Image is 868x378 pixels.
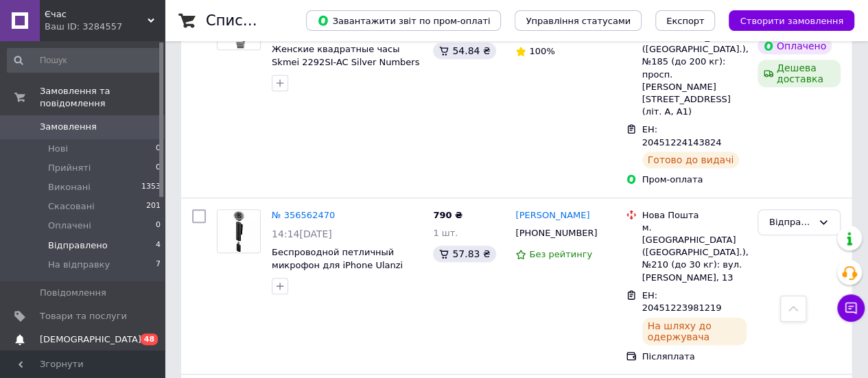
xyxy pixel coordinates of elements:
span: На відправку [48,259,110,271]
span: ЕН: 20451223981219 [642,290,722,314]
span: 4 [156,239,161,252]
div: Пром-оплата [642,174,747,186]
span: Створити замовлення [740,16,843,26]
button: Завантажити звіт по пром-оплаті [306,10,501,31]
div: Нова Пошта [642,209,747,222]
span: Скасовані [48,200,95,213]
button: Чат з покупцем [837,294,865,322]
span: 7 [156,259,161,271]
a: Фото товару [217,209,261,253]
a: № 356562470 [272,210,335,220]
button: Управління статусами [515,10,642,31]
div: Готово до видачі [642,152,740,168]
span: 0 [156,220,161,232]
div: На шляху до одержувача [642,318,747,345]
div: Відправлено [769,215,812,230]
span: [DEMOGRAPHIC_DATA] [40,333,141,346]
span: Повідомлення [40,287,106,299]
div: Оплачено [758,38,832,54]
h1: Список замовлень [206,12,345,29]
div: м. [GEOGRAPHIC_DATA] ([GEOGRAPHIC_DATA].), №185 (до 200 кг): просп. [PERSON_NAME][STREET_ADDRESS]... [642,19,747,119]
span: [PHONE_NUMBER] [515,228,597,238]
div: 54.84 ₴ [433,43,495,59]
span: 0 [156,162,161,174]
span: 14:14[DATE] [272,228,332,239]
div: Післяплата [642,351,747,363]
a: Створити замовлення [715,15,854,25]
div: м. [GEOGRAPHIC_DATA] ([GEOGRAPHIC_DATA].), №210 (до 30 кг): вул. [PERSON_NAME], 13 [642,222,747,284]
span: Завантажити звіт по пром-оплаті [317,14,490,27]
div: Дешева доставка [758,60,841,87]
span: Виконані [48,181,91,193]
span: 201 [146,200,161,213]
img: Фото товару [218,210,260,252]
input: Пошук [7,48,162,73]
span: Замовлення та повідомлення [40,85,165,110]
span: 100% [529,46,554,56]
span: 790 ₴ [433,210,462,220]
span: Єчас [45,8,148,21]
span: Замовлення [40,121,97,133]
span: Управління статусами [526,16,631,26]
button: Експорт [655,10,716,31]
span: 1 шт. [433,228,458,238]
span: Відправлено [48,239,108,252]
span: Прийняті [48,162,91,174]
span: 0 [156,143,161,155]
a: [PERSON_NAME] [515,209,589,222]
div: Ваш ID: 3284557 [45,21,165,33]
span: 48 [141,333,158,345]
span: Нові [48,143,68,155]
button: Створити замовлення [729,10,854,31]
div: 57.83 ₴ [433,246,495,262]
span: Товари та послуги [40,310,127,322]
span: ЕН: 20451224143824 [642,124,722,147]
a: Беспроводной петличный микрофон для iPhone Ulanzi WM-10 Lightning [272,247,403,283]
span: Оплачені [48,220,91,232]
a: Женские квадратные часы Skmei 2292SI-AC Silver Numbers со стальным браслетом [272,44,419,80]
span: Експорт [666,16,705,26]
span: Без рейтингу [529,249,592,259]
span: 1353 [141,181,161,193]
